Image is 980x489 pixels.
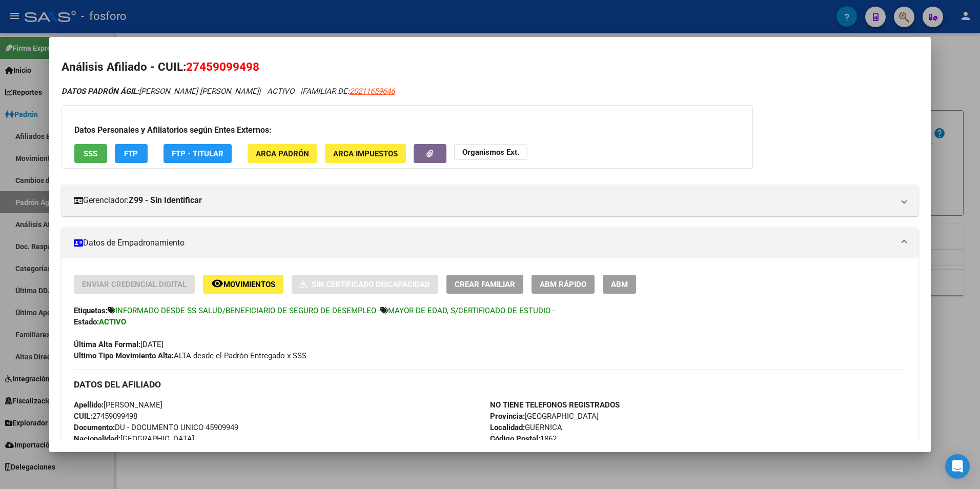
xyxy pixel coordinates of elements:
[388,306,555,315] span: MAYOR DE EDAD, S/CERTIFICADO DE ESTUDIO -
[74,423,238,432] span: DU - DOCUMENTO UNICO 45909949
[74,194,894,207] mat-panel-title: Gerenciador:
[333,149,398,158] span: ARCA Impuestos
[74,400,162,410] span: [PERSON_NAME]
[603,275,636,294] button: ABM
[350,87,395,96] span: 20211659646
[99,317,126,327] strong: ACTIVO
[490,434,557,443] span: 1862
[532,275,595,294] button: ABM Rápido
[62,87,139,96] strong: DATOS PADRÓN ÁGIL:
[203,275,283,294] button: Movimientos
[223,280,275,289] span: Movimientos
[84,149,97,158] span: SSS
[74,412,137,421] span: 27459099498
[74,124,740,136] h3: Datos Personales y Afiliatorios según Entes Externos:
[248,144,317,163] button: ARCA Padrón
[490,412,599,421] span: [GEOGRAPHIC_DATA]
[62,87,395,96] i: | ACTIVO |
[74,317,99,327] strong: Estado:
[74,340,164,349] span: [DATE]
[74,434,194,443] span: [GEOGRAPHIC_DATA]
[74,275,195,294] button: Enviar Credencial Digital
[74,340,140,349] strong: Última Alta Formal:
[74,351,174,360] strong: Ultimo Tipo Movimiento Alta:
[62,228,919,258] mat-expansion-panel-header: Datos de Empadronamiento
[490,434,540,443] strong: Código Postal:
[74,400,104,410] strong: Apellido:
[455,280,515,289] span: Crear Familiar
[62,185,919,216] mat-expansion-panel-header: Gerenciador:Z99 - Sin Identificar
[82,280,187,289] span: Enviar Credencial Digital
[490,423,525,432] strong: Localidad:
[62,87,259,96] span: [PERSON_NAME] [PERSON_NAME]
[540,280,586,289] span: ABM Rápido
[256,149,309,158] span: ARCA Padrón
[115,306,380,315] span: INFORMADO DESDE SS SALUD/BENEFICIARIO DE SEGURO DE DESEMPLEO -
[490,412,525,421] strong: Provincia:
[115,144,148,163] button: FTP
[454,144,527,160] button: Organismos Ext.
[164,144,232,163] button: FTP - Titular
[611,280,628,289] span: ABM
[124,149,138,158] span: FTP
[74,306,108,315] strong: Etiquetas:
[490,423,562,432] span: GUERNICA
[186,60,259,73] span: 27459099498
[74,351,307,360] span: ALTA desde el Padrón Entregado x SSS
[74,434,120,443] strong: Nacionalidad:
[211,277,223,290] mat-icon: remove_red_eye
[302,87,395,96] span: FAMILIAR DE:
[325,144,406,163] button: ARCA Impuestos
[446,275,523,294] button: Crear Familiar
[62,58,919,76] h2: Análisis Afiliado - CUIL:
[312,280,430,289] span: Sin Certificado Discapacidad
[74,237,894,249] mat-panel-title: Datos de Empadronamiento
[945,454,970,479] div: Open Intercom Messenger
[129,194,202,207] strong: Z99 - Sin Identificar
[462,148,519,157] strong: Organismos Ext.
[74,379,907,390] h3: DATOS DEL AFILIADO
[490,400,620,410] strong: NO TIENE TELEFONOS REGISTRADOS
[74,144,107,163] button: SSS
[74,423,115,432] strong: Documento:
[172,149,223,158] span: FTP - Titular
[292,275,438,294] button: Sin Certificado Discapacidad
[74,412,92,421] strong: CUIL:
